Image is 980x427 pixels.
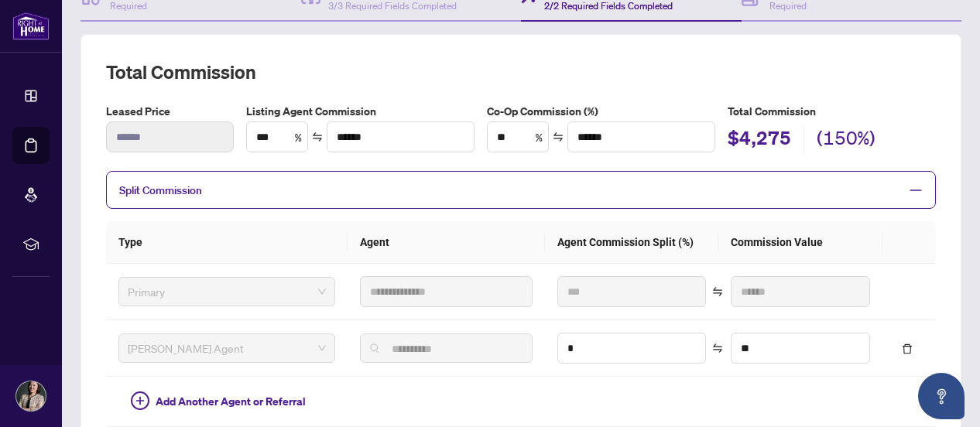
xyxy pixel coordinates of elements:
[718,221,883,264] th: Commission Value
[106,103,234,120] label: Leased Price
[370,343,379,353] img: search_icon
[545,221,718,264] th: Agent Commission Split (%)
[119,183,202,197] span: Split Commission
[118,389,318,414] button: Add Another Agent or Referral
[918,373,965,419] button: Open asap
[712,286,723,297] span: swap
[106,221,348,264] th: Type
[16,381,46,411] img: Profile Icon
[348,221,546,264] th: Agent
[106,60,936,84] h2: Total Commission
[156,393,306,410] span: Add Another Agent or Referral
[106,171,936,209] div: Split Commission
[712,343,723,354] span: swap
[728,103,936,120] h5: Total Commission
[131,391,149,410] span: plus-circle
[909,183,923,197] span: minus
[902,343,913,354] span: delete
[312,132,323,142] span: swap
[12,12,50,40] img: logo
[128,280,326,303] span: Primary
[553,132,564,142] span: swap
[487,103,715,120] label: Co-Op Commission (%)
[728,125,791,155] h2: $4,275
[817,125,875,155] h2: (150%)
[246,103,475,120] label: Listing Agent Commission
[128,336,326,360] span: RAHR Agent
